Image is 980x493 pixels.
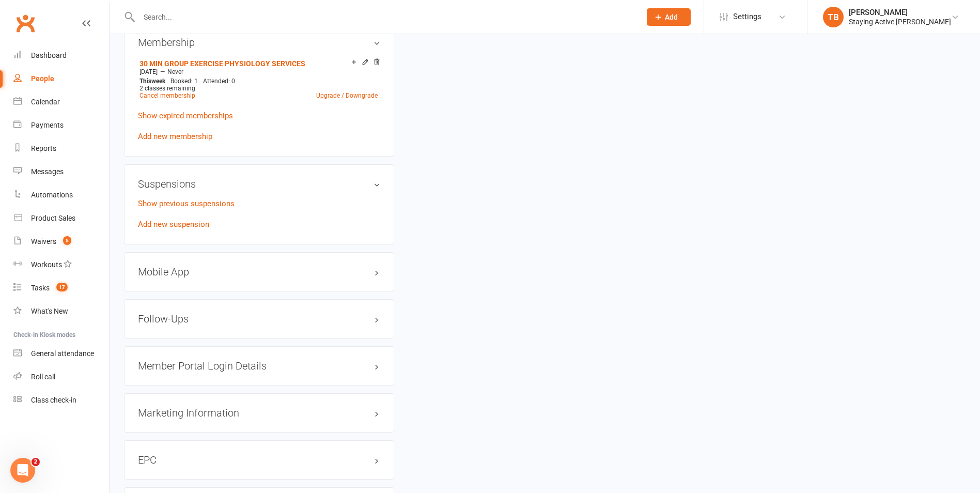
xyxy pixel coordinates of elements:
a: Reports [13,137,109,160]
div: TB [823,7,844,27]
a: 30 MIN GROUP EXERCISE PHYSIOLOGY SERVICES [139,59,305,68]
a: People [13,67,109,90]
div: — [137,68,380,76]
div: Calendar [31,98,60,106]
div: What's New [31,307,68,315]
span: Settings [733,5,761,28]
span: 2 [32,458,40,466]
div: Messages [31,167,64,176]
div: Tasks [31,284,50,292]
a: Show expired memberships [138,111,233,120]
a: Payments [13,114,109,137]
h3: Member Portal Login Details [138,360,380,372]
div: week [137,78,168,85]
h3: Suspensions [138,178,380,190]
a: Cancel membership [139,92,195,99]
button: Add [647,8,691,26]
a: Tasks 17 [13,276,109,300]
a: General attendance kiosk mode [13,342,109,365]
a: Automations [13,183,109,207]
div: Product Sales [31,214,75,222]
h3: Follow-Ups [138,313,380,325]
a: Product Sales [13,207,109,230]
a: Dashboard [13,44,109,67]
div: Reports [31,144,56,152]
a: Roll call [13,365,109,389]
span: 5 [63,236,71,245]
a: Show previous suspensions [138,199,235,208]
div: Staying Active [PERSON_NAME] [849,17,951,26]
span: This [139,78,151,85]
h3: Membership [138,37,380,48]
div: General attendance [31,349,94,358]
div: Workouts [31,260,62,269]
div: People [31,74,54,83]
a: Clubworx [12,10,38,36]
span: 17 [56,283,68,291]
h3: EPC [138,454,380,466]
div: Waivers [31,237,56,245]
h3: Marketing Information [138,407,380,419]
span: 2 classes remaining [139,85,195,92]
a: Messages [13,160,109,183]
a: What's New [13,300,109,323]
h3: Mobile App [138,266,380,278]
span: Add [665,13,678,21]
a: Add new suspension [138,220,209,229]
div: Payments [31,121,64,129]
span: Attended: 0 [203,78,235,85]
div: Dashboard [31,51,67,59]
div: Automations [31,191,73,199]
iframe: Intercom live chat [10,458,35,483]
div: Roll call [31,373,55,381]
a: Calendar [13,90,109,114]
span: Never [167,68,183,75]
span: [DATE] [139,68,158,75]
div: Class check-in [31,396,76,404]
div: [PERSON_NAME] [849,8,951,17]
input: Search... [136,10,633,24]
a: Add new membership [138,132,212,141]
span: Booked: 1 [170,78,198,85]
a: Class kiosk mode [13,389,109,412]
a: Waivers 5 [13,230,109,253]
a: Workouts [13,253,109,276]
a: Upgrade / Downgrade [316,92,378,99]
